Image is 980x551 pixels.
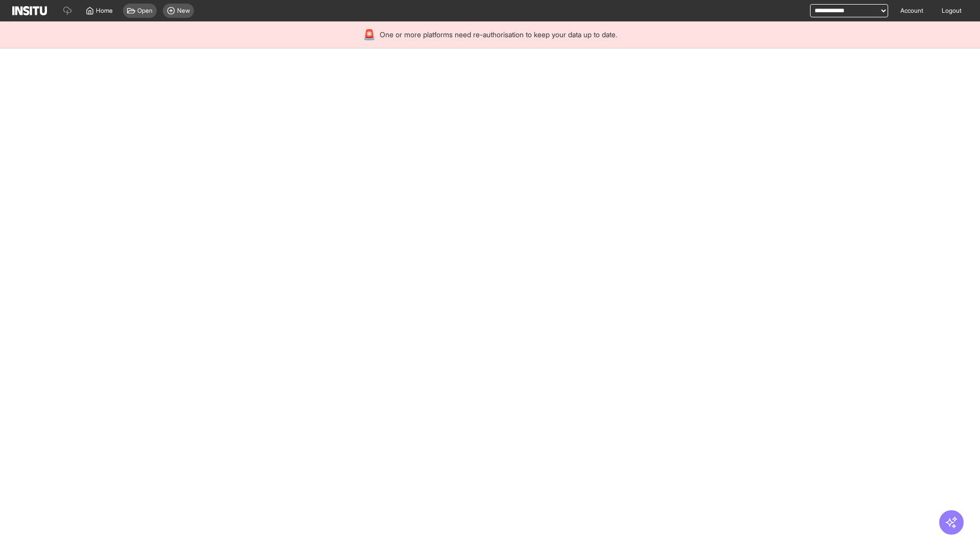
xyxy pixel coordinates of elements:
[363,28,376,42] div: 🚨
[380,30,617,40] span: One or more platforms need re-authorisation to keep your data up to date.
[177,7,190,15] span: New
[12,6,47,15] img: Logo
[137,7,153,15] span: Open
[96,7,113,15] span: Home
